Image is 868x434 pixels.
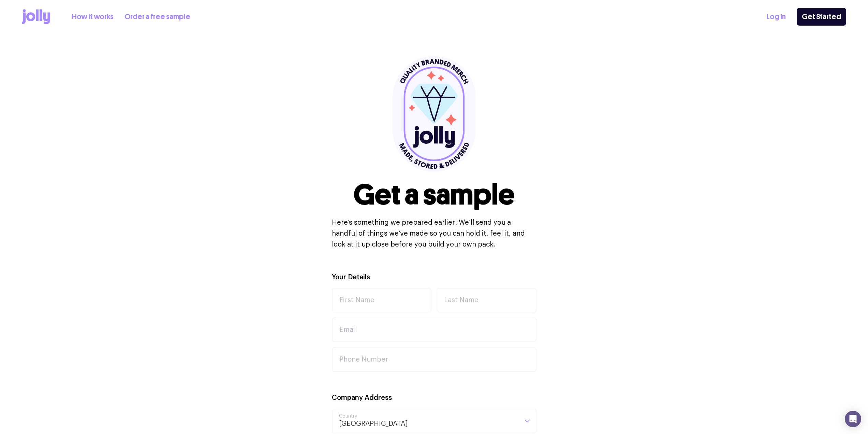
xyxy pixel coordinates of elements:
[408,409,518,433] input: Search for option
[332,272,370,282] label: Your Details
[767,11,786,23] a: Log In
[332,409,536,433] div: Search for option
[845,411,861,427] div: Open Intercom Messenger
[72,11,114,23] a: How it works
[332,217,536,250] p: Here’s something we prepared earlier! We’ll send you a handful of things we’ve made so you can ho...
[353,180,515,209] h1: Get a sample
[332,393,392,403] label: Company Address
[124,11,190,23] a: Order a free sample
[797,8,846,26] a: Get Started
[339,409,408,433] span: [GEOGRAPHIC_DATA]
